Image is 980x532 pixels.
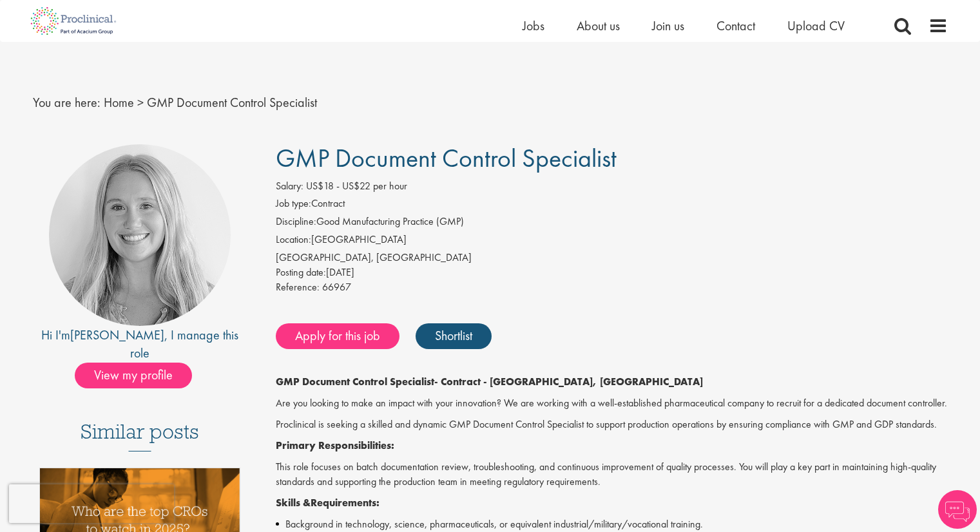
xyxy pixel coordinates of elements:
span: Posting date: [276,265,326,279]
span: GMP Document Control Specialist [276,142,617,175]
a: Upload CV [787,17,845,34]
strong: - Contract - [GEOGRAPHIC_DATA], [GEOGRAPHIC_DATA] [434,375,703,388]
div: Hi I'm , I manage this role [33,326,247,363]
span: 66967 [322,280,351,294]
li: Contract [276,196,948,214]
span: GMP Document Control Specialist [147,94,317,111]
label: Location: [276,233,311,247]
iframe: reCAPTCHA [9,484,174,523]
label: Job type: [276,196,311,211]
strong: Primary Responsibilities: [276,439,394,452]
a: Contact [716,17,755,34]
span: US$18 - US$22 per hour [306,179,407,193]
h3: Similar posts [81,421,199,451]
a: Shortlist [416,323,492,349]
a: About us [577,17,620,34]
strong: Skills & [276,496,311,509]
a: Jobs [523,17,544,34]
a: Apply for this job [276,323,399,349]
span: You are here: [33,94,101,111]
p: Are you looking to make an impact with your innovation? We are working with a well-established ph... [276,396,948,411]
img: imeage of recruiter Shannon Briggs [49,144,231,326]
div: [GEOGRAPHIC_DATA], [GEOGRAPHIC_DATA] [276,251,948,265]
a: [PERSON_NAME] [70,327,164,343]
p: Proclinical is seeking a skilled and dynamic GMP Document Control Specialist to support productio... [276,417,948,432]
label: Discipline: [276,214,316,229]
li: Good Manufacturing Practice (GMP) [276,214,948,233]
li: Background in technology, science, pharmaceuticals, or equivalent industrial/military/vocational ... [276,517,948,532]
span: View my profile [75,363,192,388]
a: View my profile [75,365,205,382]
div: [DATE] [276,265,948,280]
p: This role focuses on batch documentation review, troubleshooting, and continuous improvement of q... [276,460,948,489]
label: Reference: [276,280,320,295]
li: [GEOGRAPHIC_DATA] [276,233,948,251]
a: breadcrumb link [104,94,134,111]
label: Salary: [276,179,303,194]
strong: GMP Document Control Specialist [276,375,434,388]
span: > [137,94,144,111]
strong: Requirements: [311,496,380,509]
a: Join us [652,17,684,34]
img: Chatbot [938,490,977,529]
